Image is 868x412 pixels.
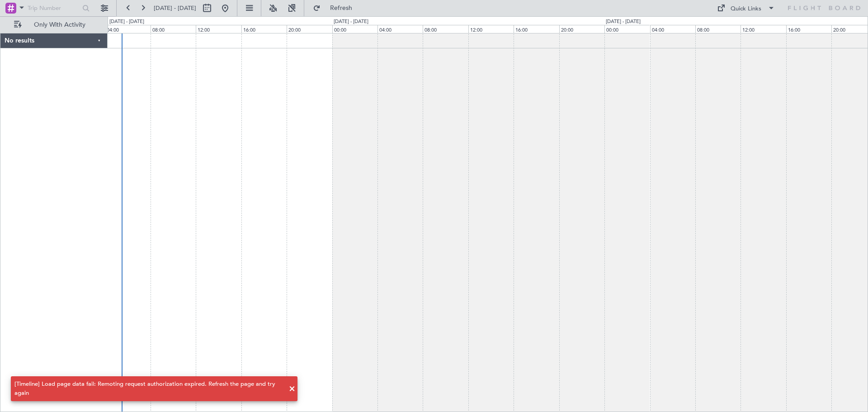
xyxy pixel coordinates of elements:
[28,1,80,15] input: Trip Number
[650,25,695,33] div: 04:00
[287,25,332,33] div: 20:00
[695,25,741,33] div: 08:00
[332,25,377,33] div: 00:00
[731,5,761,14] div: Quick Links
[105,25,150,33] div: 04:00
[196,25,241,33] div: 12:00
[514,25,559,33] div: 16:00
[309,1,363,15] button: Refresh
[334,18,368,26] div: [DATE] - [DATE]
[559,25,604,33] div: 20:00
[322,5,360,11] span: Refresh
[741,25,786,33] div: 12:00
[151,25,196,33] div: 08:00
[423,25,468,33] div: 08:00
[377,25,423,33] div: 04:00
[241,25,287,33] div: 16:00
[109,18,144,26] div: [DATE] - [DATE]
[154,4,196,12] span: [DATE] - [DATE]
[786,25,831,33] div: 16:00
[606,18,641,26] div: [DATE] - [DATE]
[468,25,514,33] div: 12:00
[24,22,95,28] span: Only With Activity
[10,18,98,32] button: Only With Activity
[14,380,284,398] div: [Timeline] Load page data fail: Remoting request authorization expired. Refresh the page and try ...
[604,25,650,33] div: 00:00
[712,1,779,15] button: Quick Links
